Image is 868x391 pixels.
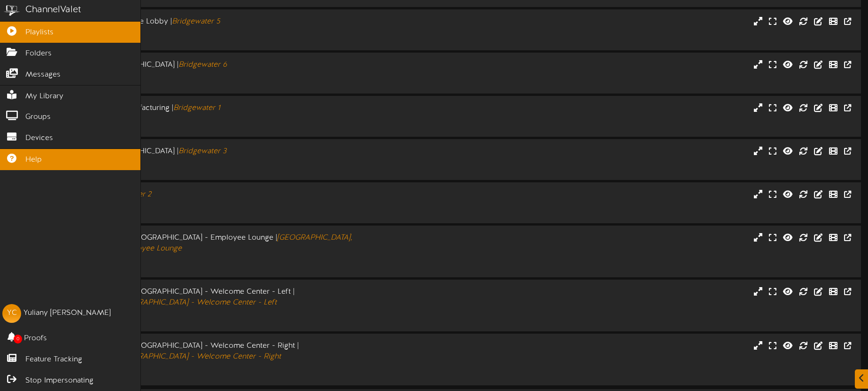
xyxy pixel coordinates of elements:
[38,233,370,254] div: [GEOGRAPHIC_DATA], [GEOGRAPHIC_DATA] - Employee Lounge |
[38,254,370,262] div: Landscape ( 16:9 )
[14,335,22,344] span: 0
[38,70,370,78] div: Landscape ( 16:9 )
[23,308,111,319] div: Yuliany [PERSON_NAME]
[25,70,61,80] span: Messages
[38,316,370,324] div: # 10130
[25,3,81,17] div: ChannelValet
[2,304,21,323] div: YC
[25,133,53,144] span: Devices
[38,208,370,216] div: # 8354
[25,375,93,386] span: Stop Impersonating
[38,287,370,308] div: [GEOGRAPHIC_DATA], [GEOGRAPHIC_DATA] - Welcome Center - Left |
[38,60,370,70] div: Bridgewater - [GEOGRAPHIC_DATA] |
[38,341,370,362] div: [GEOGRAPHIC_DATA], [GEOGRAPHIC_DATA] - Welcome Center - Right |
[173,104,220,112] i: Bridgewater 1
[38,308,370,316] div: Landscape ( 16:9 )
[38,114,370,122] div: Landscape ( 16:9 )
[25,354,82,365] span: Feature Tracking
[38,157,370,165] div: Landscape ( 16:9 )
[38,146,370,157] div: Bridgewater - [GEOGRAPHIC_DATA] |
[38,189,370,200] div: Bridgewater 2 |
[38,27,370,35] div: Landscape ( 16:9 )
[25,112,51,123] span: Groups
[38,262,370,270] div: # 10128
[172,17,220,26] i: Bridgewater 5
[38,122,370,130] div: # 8353
[178,61,227,69] i: Bridgewater 6
[24,333,47,344] span: Proofs
[25,48,52,59] span: Folders
[38,16,370,27] div: Bridgewater - Front Range Lobby |
[38,362,370,370] div: Landscape ( 16:9 )
[25,27,54,38] span: Playlists
[38,200,370,208] div: Landscape ( 16:9 )
[38,78,370,86] div: # 8358
[38,298,277,307] i: [GEOGRAPHIC_DATA], [GEOGRAPHIC_DATA] - Welcome Center - Left
[178,147,226,156] i: Bridgewater 3
[38,35,370,43] div: # 8357
[38,165,370,173] div: # 8355
[38,103,370,114] div: Bridgewater - JBar Manufacturing |
[25,155,42,165] span: Help
[25,91,63,102] span: My Library
[38,352,281,361] i: [GEOGRAPHIC_DATA], [GEOGRAPHIC_DATA] - Welcome Center - Right
[38,370,370,378] div: # 10129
